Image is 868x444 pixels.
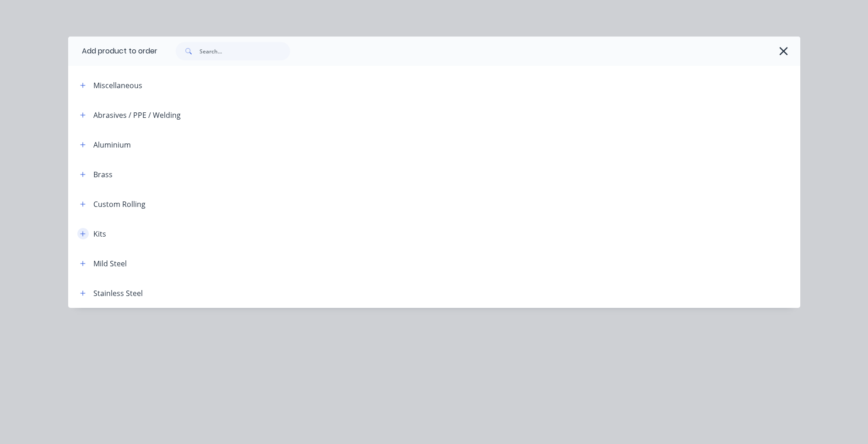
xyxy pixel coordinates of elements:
[93,80,142,91] div: Miscellaneous
[93,258,127,269] div: Mild Steel
[93,110,181,121] div: Abrasives / PPE / Welding
[199,42,290,60] input: Search...
[93,199,146,210] div: Custom Rolling
[93,288,143,299] div: Stainless Steel
[93,169,113,180] div: Brass
[93,228,106,239] div: Kits
[68,37,157,66] div: Add product to order
[93,139,131,150] div: Aluminium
